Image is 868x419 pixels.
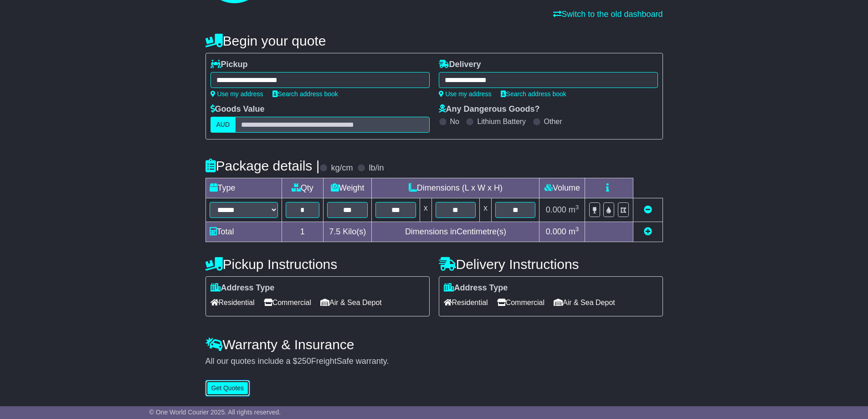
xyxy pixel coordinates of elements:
[149,409,281,416] span: © One World Courier 2025. All rights reserved.
[480,198,492,222] td: x
[420,198,431,222] td: x
[205,357,663,367] div: All our quotes include a $ FreightSafe warranty.
[211,90,263,98] a: Use my address
[439,257,663,272] h4: Delivery Instructions
[205,158,320,173] h4: Package details |
[444,295,488,310] span: Residential
[439,60,481,70] label: Delivery
[372,222,539,242] td: Dimensions in Centimetre(s)
[211,283,275,293] label: Address Type
[569,205,579,214] span: m
[211,117,236,133] label: AUD
[331,163,353,173] label: kg/cm
[439,104,540,114] label: Any Dangerous Goods?
[329,227,340,236] span: 7.5
[546,227,566,236] span: 0.000
[369,163,384,173] label: lb/in
[575,204,579,211] sup: 3
[497,295,544,310] span: Commercial
[554,295,615,310] span: Air & Sea Depot
[444,283,508,293] label: Address Type
[544,117,562,126] label: Other
[298,357,311,366] span: 250
[282,222,324,242] td: 1
[211,60,248,70] label: Pickup
[205,222,282,242] td: Total
[211,104,265,114] label: Goods Value
[501,90,566,98] a: Search address book
[320,295,382,310] span: Air & Sea Depot
[546,205,566,214] span: 0.000
[439,90,492,98] a: Use my address
[450,117,459,126] label: No
[372,178,539,198] td: Dimensions (L x W x H)
[644,205,652,214] a: Remove this item
[644,227,652,236] a: Add new item
[264,295,311,310] span: Commercial
[272,90,338,98] a: Search address book
[282,178,324,198] td: Qty
[539,178,585,198] td: Volume
[211,295,255,310] span: Residential
[205,380,250,396] button: Get Quotes
[205,178,282,198] td: Type
[477,117,526,126] label: Lithium Battery
[205,257,430,272] h4: Pickup Instructions
[569,227,579,236] span: m
[575,226,579,233] sup: 3
[553,10,663,19] a: Switch to the old dashboard
[324,222,372,242] td: Kilo(s)
[205,33,663,48] h4: Begin your quote
[205,337,663,352] h4: Warranty & Insurance
[324,178,372,198] td: Weight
